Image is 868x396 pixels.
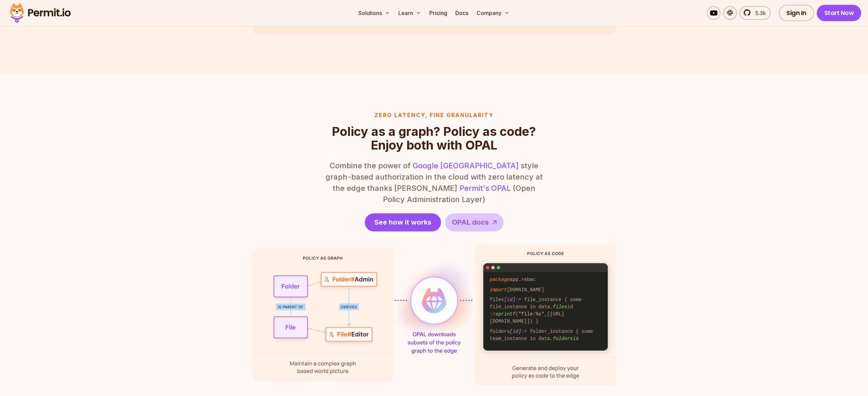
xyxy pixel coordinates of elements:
[740,6,771,20] a: 5.3k
[325,160,543,205] p: Combine the power of style graph-based authorization in the cloud with zero latency at the edge t...
[519,343,545,349] span: "team:%s"
[325,111,543,119] h3: Zero latency, fine granularity
[459,184,511,193] a: Permit's OPAL
[779,5,814,21] a: Sign In
[445,213,504,231] a: OPAL docs
[365,213,441,231] a: See how it works
[325,125,543,152] h2: Policy as a graph? Policy as code? Enjoy both with OPAL
[485,295,607,326] code: files := file_instance { some file_instance in data id := ( ,[[URL][DOMAIN_NAME]]) }
[356,6,393,20] button: Solutions
[452,217,489,227] span: OPAL docs
[374,217,431,227] span: See how it works
[453,6,471,20] a: Docs
[495,343,515,349] span: sprintf
[485,326,607,358] code: folders := folder_instance { some team_instance in data id := ( ,[[URL][DOMAIN_NAME]]) }
[751,9,766,17] span: 5.3k
[485,275,607,285] code: app.rebac
[474,6,512,20] button: Company
[550,304,567,310] span: .files
[504,297,516,302] span: [id]
[490,287,507,293] span: import
[490,277,510,282] span: package
[427,6,450,20] a: Pricing
[519,311,545,317] span: "file:%s"
[485,285,607,295] code: [DOMAIN_NAME]
[7,1,74,25] img: Permit logo
[495,311,515,317] span: sprintf
[510,329,521,334] span: [id]
[817,5,862,21] a: Start Now
[413,161,519,170] a: Google [GEOGRAPHIC_DATA]
[396,6,424,20] button: Learn
[550,336,573,341] span: .folders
